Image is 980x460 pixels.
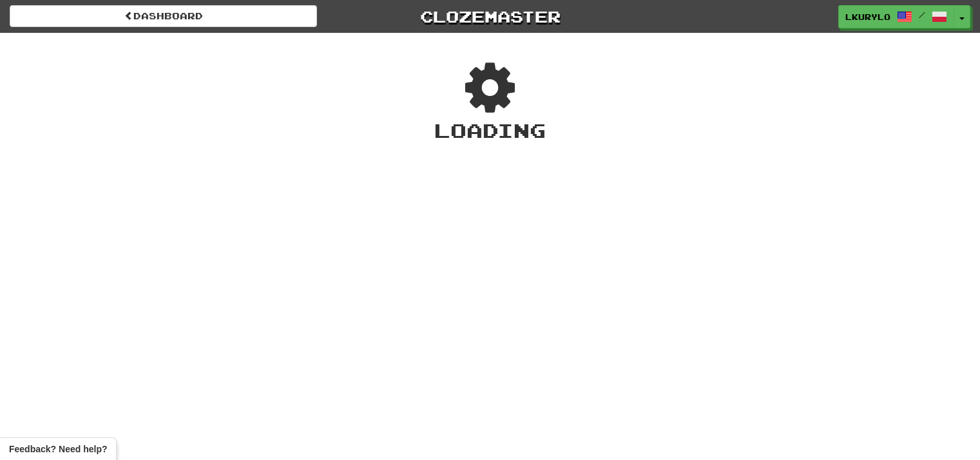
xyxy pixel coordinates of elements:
span: Lkurylo [845,11,890,23]
span: / [919,10,925,19]
a: Clozemaster [336,5,644,28]
a: Lkurylo / [838,5,954,28]
a: Dashboard [10,5,317,27]
span: Open feedback widget [9,443,107,455]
